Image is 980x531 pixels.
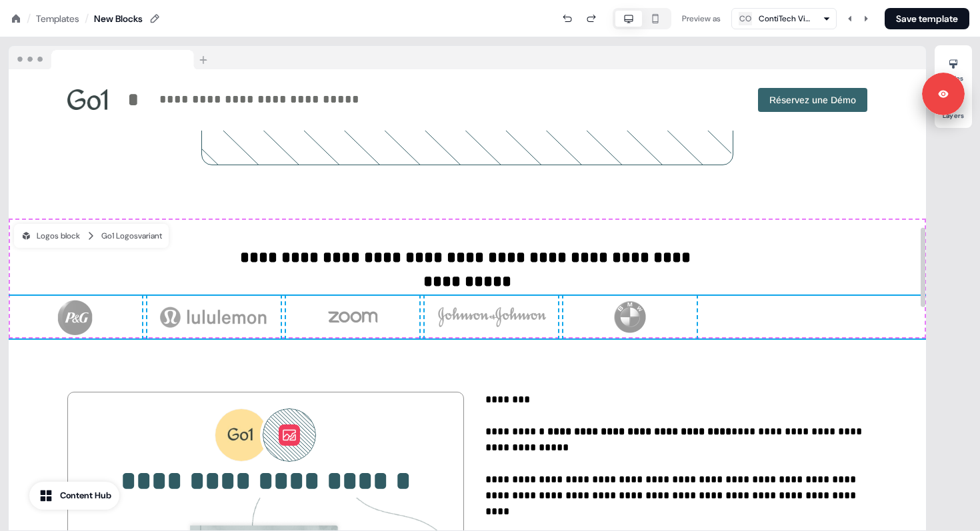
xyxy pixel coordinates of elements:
[27,11,31,26] div: /
[286,296,419,338] img: Image
[147,296,281,338] img: Image
[9,296,926,338] div: ImageImageImageImageImage
[85,11,89,26] div: /
[94,12,143,25] div: New Blocks
[21,229,80,243] div: Logos block
[759,12,812,25] div: ContiTech Vibration Control Gmbh
[60,489,111,502] div: Content Hub
[9,296,142,338] img: Image
[739,12,751,25] div: CO
[731,8,837,29] button: COContiTech Vibration Control Gmbh
[682,12,721,25] div: Preview as
[563,296,697,338] img: Image
[101,229,162,243] div: Go1 Logos variant
[758,88,867,112] button: Réservez une Démo
[9,46,213,70] img: Browser topbar
[425,296,558,338] img: Image
[29,482,119,510] button: Content Hub
[473,88,867,112] div: Réservez une Démo
[36,12,79,25] a: Templates
[885,8,969,29] button: Save template
[935,53,972,83] button: Styles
